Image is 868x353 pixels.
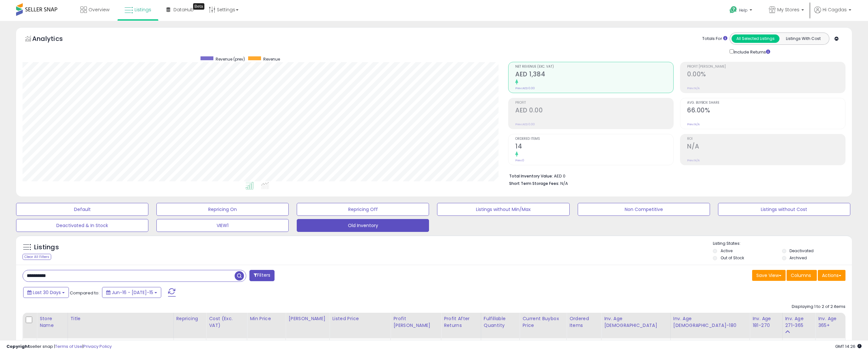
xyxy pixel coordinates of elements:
[713,241,852,247] p: Listing States:
[16,219,148,232] button: Deactivated & In Stock
[176,315,204,322] div: Repricing
[250,315,283,322] div: Min Price
[718,203,850,216] button: Listings without Cost
[332,315,388,322] div: Listed Price
[578,203,710,216] button: Non Competitive
[702,36,727,42] div: Totals For
[515,65,673,69] span: Net Revenue (Exc. VAT)
[687,137,845,141] span: ROI
[729,6,737,14] i: Get Help
[687,158,700,162] small: Prev: N/A
[560,180,568,186] span: N/A
[823,6,847,13] span: Hi Cagdas
[156,219,289,232] button: VIEW1
[156,203,289,216] button: Repricing On
[6,344,112,350] div: seller snap | |
[515,122,535,126] small: Prev: AED 0.00
[55,343,82,349] a: Terms of Use
[569,315,599,329] div: Ordered Items
[484,315,517,329] div: Fulfillable Quantity
[297,219,429,232] button: Old Inventory
[297,203,429,216] button: Repricing Off
[791,272,811,279] span: Columns
[515,158,524,162] small: Prev: 0
[393,315,438,329] div: Profit [PERSON_NAME]
[604,315,668,329] div: Inv. Age [DEMOGRAPHIC_DATA]
[522,315,564,329] div: Current Buybox Price
[777,6,799,13] span: My Stores
[83,343,112,349] a: Privacy Policy
[779,34,827,43] button: Listings With Cost
[437,203,569,216] button: Listings without Min/Max
[687,107,845,115] h2: 66.00%
[515,143,673,151] h2: 14
[89,6,109,13] span: Overview
[40,315,65,329] div: Store Name
[33,289,61,296] span: Last 30 Days
[732,34,779,43] button: All Selected Listings
[725,48,778,55] div: Include Returns
[509,172,841,179] li: AED 0
[515,86,535,90] small: Prev: AED 0.00
[687,143,845,151] h2: N/A
[515,71,673,79] h2: AED 1,384
[32,34,75,45] h5: Analytics
[216,56,245,62] span: Revenue (prev)
[34,243,59,252] h5: Listings
[792,304,845,310] div: Displaying 1 to 2 of 2 items
[288,315,327,322] div: [PERSON_NAME]
[752,315,779,329] div: Inv. Age 181-270
[515,101,673,105] span: Profit
[687,65,845,69] span: Profit [PERSON_NAME]
[70,290,99,296] span: Compared to:
[673,315,747,329] div: Inv. Age [DEMOGRAPHIC_DATA]-180
[835,343,862,349] span: 2025-08-17 14:26 GMT
[263,56,280,62] span: Revenue
[739,7,748,13] span: Help
[687,86,700,90] small: Prev: N/A
[515,137,673,141] span: Ordered Items
[112,289,153,296] span: Jun-16 - [DATE]-15
[173,6,194,13] span: DataHub
[818,315,843,329] div: Inv. Age 365+
[209,315,244,329] div: Cost (Exc. VAT)
[70,315,171,322] div: Title
[23,287,69,298] button: Last 30 Days
[752,270,786,281] button: Save View
[787,270,817,281] button: Columns
[721,255,744,261] label: Out of Stock
[721,248,733,253] label: Active
[789,255,807,261] label: Archived
[23,254,51,260] div: Clear All Filters
[515,107,673,115] h2: AED 0.00
[6,343,30,349] strong: Copyright
[814,6,851,21] a: Hi Cagdas
[249,270,275,281] button: Filters
[444,315,478,329] div: Profit After Returns
[724,1,759,21] a: Help
[818,270,845,281] button: Actions
[509,181,559,186] b: Short Term Storage Fees:
[193,3,204,10] div: Tooltip anchor
[687,122,700,126] small: Prev: N/A
[687,101,845,105] span: Avg. Buybox Share
[16,203,148,216] button: Default
[687,71,845,79] h2: 0.00%
[102,287,161,298] button: Jun-16 - [DATE]-15
[135,6,151,13] span: Listings
[509,173,553,179] b: Total Inventory Value:
[785,315,813,329] div: Inv. Age 271-365
[789,248,814,253] label: Deactivated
